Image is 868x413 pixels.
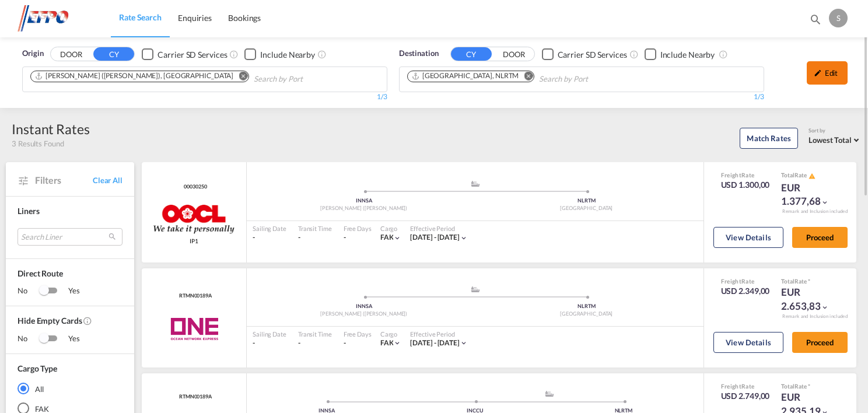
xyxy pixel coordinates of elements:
[178,13,212,23] span: Enquiries
[260,49,315,61] div: Include Nearby
[721,390,770,402] div: USD 2.749,00
[468,181,482,187] md-icon: assets/icons/custom/ship-fill.svg
[17,268,123,285] span: Direct Route
[411,71,519,81] div: Rotterdam, NLRTM
[12,138,64,149] span: 3 Results Found
[22,48,43,60] span: Origin
[821,198,829,206] md-icon: icon-chevron-down
[808,173,815,180] md-icon: icon-alert
[740,128,798,149] button: Match Rates
[244,48,315,60] md-checkbox: Checkbox No Ink
[181,183,206,191] div: Contract / Rate Agreement / Tariff / Spot Pricing Reference Number: 00030250
[773,313,856,320] div: Remark and Inclusion included
[516,71,534,83] button: Remove
[29,67,369,89] md-chips-wrap: Chips container. Use arrow keys to select chips.
[460,234,468,242] md-icon: icon-chevron-down
[51,48,92,61] button: DOOR
[253,205,475,212] div: [PERSON_NAME] ([PERSON_NAME])
[494,48,534,61] button: DOOR
[460,339,468,347] md-icon: icon-chevron-down
[35,174,93,187] span: Filters
[393,234,401,242] md-icon: icon-chevron-down
[721,171,770,179] div: Freight Rate
[253,330,286,338] div: Sailing Date
[781,171,839,180] div: Total Rate
[344,233,346,243] div: -
[176,393,212,401] span: RTMN00189A
[410,233,460,242] span: [DATE] - [DATE]
[399,92,764,102] div: 1/3
[410,338,460,348] div: 16 Aug 2025 - 31 Aug 2025
[12,120,90,138] div: Instant Rates
[380,224,402,233] div: Cargo
[809,13,822,30] div: icon-magnify
[17,5,96,32] img: d38966e06f5511efa686cdb0e1f57a29.png
[93,175,123,185] span: Clear All
[410,338,460,347] span: [DATE] - [DATE]
[254,70,365,89] input: Search by Port
[410,233,460,243] div: 23 Aug 2025 - 31 Aug 2025
[190,237,198,245] span: IP1
[380,338,394,347] span: FAK
[542,391,556,397] md-icon: assets/icons/custom/ship-fill.svg
[253,224,286,233] div: Sailing Date
[298,330,332,338] div: Transit Time
[807,61,848,85] div: icon-pencilEdit
[721,382,770,390] div: Freight Rate
[781,382,839,390] div: Total Rate
[253,303,475,310] div: INNSA
[781,285,839,313] div: EUR 2.653,83
[176,292,212,300] div: Contract / Rate Agreement / Tariff / Spot Pricing Reference Number: RTMN00189A
[157,314,231,344] img: ONE
[475,303,698,310] div: NLRTM
[781,277,839,285] div: Total Rate
[253,197,475,205] div: INNSA
[181,183,206,191] span: 00030250
[829,9,848,27] div: s
[153,205,235,234] img: OOCL
[17,285,39,297] span: No
[773,208,856,215] div: Remark and Inclusion included
[821,303,829,311] md-icon: icon-chevron-down
[807,171,815,180] button: icon-alert
[558,49,627,61] div: Carrier SD Services
[410,224,468,233] div: Effective Period
[645,48,715,60] md-checkbox: Checkbox No Ink
[231,71,249,83] button: Remove
[228,13,261,23] span: Bookings
[253,310,475,318] div: [PERSON_NAME] ([PERSON_NAME])
[157,49,227,61] div: Carrier SD Services
[176,292,212,300] span: RTMN00189A
[781,181,839,209] div: EUR 1.377,68
[17,383,123,394] md-radio-button: All
[410,330,468,338] div: Effective Period
[344,330,372,338] div: Free Days
[807,383,810,390] span: Subject to Remarks
[317,50,327,59] md-icon: Unchecked: Ignores neighbouring ports when fetching rates.Checked : Includes neighbouring ports w...
[660,49,715,61] div: Include Nearby
[475,197,698,205] div: NLRTM
[298,224,332,233] div: Transit Time
[22,92,387,102] div: 1/3
[475,310,698,318] div: [GEOGRAPHIC_DATA]
[57,285,80,297] span: Yes
[713,332,783,353] button: View Details
[808,127,862,135] div: Sort by
[83,316,92,325] md-icon: Activate this filter to exclude rate cards without rates.
[380,330,402,338] div: Cargo
[542,48,627,60] md-checkbox: Checkbox No Ink
[814,69,822,77] md-icon: icon-pencil
[393,339,401,347] md-icon: icon-chevron-down
[405,67,655,89] md-chips-wrap: Chips container. Use arrow keys to select chips.
[399,48,439,60] span: Destination
[475,205,698,212] div: [GEOGRAPHIC_DATA]
[380,233,394,242] span: FAK
[719,50,728,59] md-icon: Unchecked: Ignores neighbouring ports when fetching rates.Checked : Includes neighbouring ports w...
[34,71,233,81] div: Jawaharlal Nehru (Nhava Sheva), INNSA
[792,227,848,248] button: Proceed
[17,333,39,345] span: No
[807,278,810,285] span: Subject to Remarks
[253,338,286,348] div: -
[229,50,239,59] md-icon: Unchecked: Search for CY (Container Yard) services for all selected carriers.Checked : Search for...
